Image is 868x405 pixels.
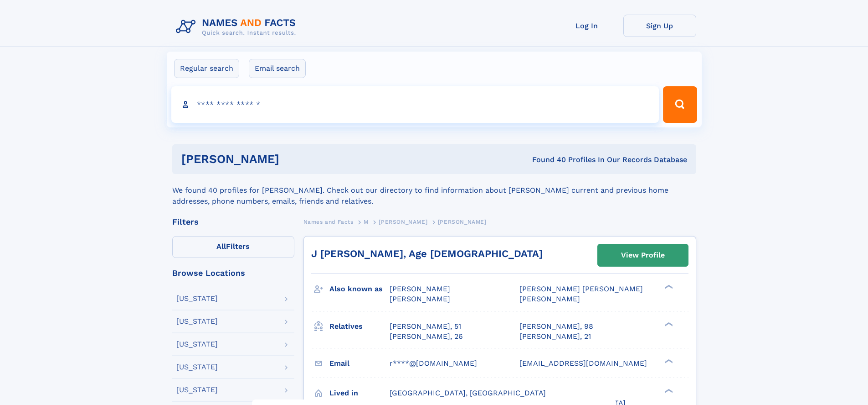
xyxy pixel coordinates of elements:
h3: Also known as [329,281,390,297]
div: [US_STATE] [176,386,218,394]
div: Found 40 Profiles In Our Records Database [406,155,687,165]
div: [US_STATE] [176,318,218,325]
label: Regular search [174,59,239,78]
a: Sign Up [623,15,696,37]
a: Log In [550,15,623,37]
div: ❯ [663,284,673,290]
span: [GEOGRAPHIC_DATA], [GEOGRAPHIC_DATA] [390,389,546,397]
span: [EMAIL_ADDRESS][DOMAIN_NAME] [519,359,647,368]
a: Names and Facts [303,216,354,227]
a: View Profile [598,244,688,266]
h1: [PERSON_NAME] [181,153,406,165]
div: [US_STATE] [176,341,218,348]
div: We found 40 profiles for [PERSON_NAME]. Check out our directory to find information about [PERSON... [172,174,696,207]
h3: Email [329,356,390,371]
img: Logo Names and Facts [172,15,303,39]
div: Filters [172,218,294,226]
span: [PERSON_NAME] [438,219,487,225]
button: Search Button [663,86,697,123]
span: M [364,219,369,225]
a: [PERSON_NAME] [379,216,427,227]
a: M [364,216,369,227]
div: Browse Locations [172,269,294,277]
span: [PERSON_NAME] [519,295,580,303]
h3: Relatives [329,319,390,334]
span: [PERSON_NAME] [379,219,427,225]
input: search input [171,86,659,123]
span: [PERSON_NAME] [PERSON_NAME] [519,284,643,293]
label: Email search [249,59,306,78]
div: ❯ [663,358,673,364]
div: View Profile [621,245,665,266]
span: [PERSON_NAME] [390,284,450,293]
div: [US_STATE] [176,363,218,371]
div: ❯ [663,388,673,394]
a: [PERSON_NAME], 26 [390,331,463,342]
a: J [PERSON_NAME], Age [DEMOGRAPHIC_DATA] [311,248,543,259]
h3: Lived in [329,385,390,401]
label: Filters [172,236,294,258]
a: [PERSON_NAME], 51 [390,321,461,331]
div: [US_STATE] [176,295,218,302]
a: [PERSON_NAME], 98 [519,321,593,331]
div: ❯ [663,321,673,327]
a: [PERSON_NAME], 21 [519,331,591,342]
span: [PERSON_NAME] [390,295,450,303]
span: All [216,242,226,251]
